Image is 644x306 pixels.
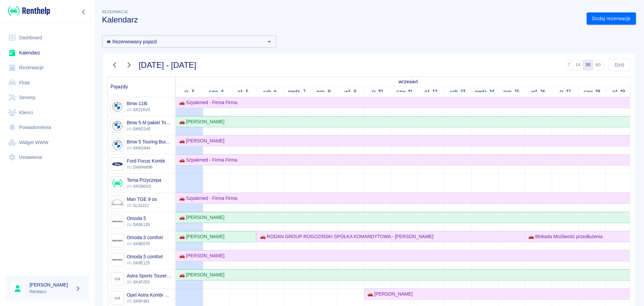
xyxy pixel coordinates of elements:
[112,120,123,131] img: Image
[127,158,165,164] h6: Ford Focus Kombi
[104,37,263,46] input: Wyszukaj i wybierz pojazdy...
[127,260,163,266] p: SK8E125
[583,60,593,71] button: 30 dni
[176,99,237,106] div: 🚗 Szpakmed - Firma Firma
[127,107,150,113] p: SK216VX
[582,87,602,97] a: 18 września 2025
[423,87,439,97] a: 12 września 2025
[127,177,161,183] h6: Tema Przyczepa
[315,87,332,97] a: 8 września 2025
[5,150,89,165] a: Ustawienia
[112,159,123,170] img: Image
[127,234,163,241] h6: Omoda 5 comfort
[127,126,172,132] p: SK6G146
[127,138,172,145] h6: Bmw 5 Touring Buissnes
[127,119,172,126] h6: Bmw 5 M pakiet Touring
[176,271,224,278] div: 🚗 [PERSON_NAME]
[127,253,163,260] h6: Omoda 5 comfort
[286,87,307,97] a: 7 września 2025
[139,60,197,70] h3: [DATE] - [DATE]
[176,157,237,164] div: 🚗 Szpakmed - Firma Firma
[127,222,150,228] p: SK8E120
[5,5,50,16] a: Renthelp logo
[236,87,251,97] a: 5 września 2025
[112,273,123,285] img: Image
[30,288,72,295] p: Rentaro
[127,241,163,247] p: SK8E676
[262,87,279,97] a: 6 września 2025
[5,30,89,45] a: Dashboard
[587,12,636,25] a: Dodaj rezerwację
[112,216,123,227] img: Image
[176,195,237,202] div: 🚗 Szpakmed - Firma Firma
[5,75,89,90] a: Flota
[102,15,581,25] h3: Kalendarz
[127,145,172,151] p: SK6G844
[176,137,224,144] div: 🚗 [PERSON_NAME]
[365,291,413,298] div: 🚗 [PERSON_NAME]
[565,60,573,71] button: 7 dni
[5,60,89,75] a: Rezerwacje
[176,214,224,221] div: 🚗 [PERSON_NAME]
[207,87,225,97] a: 4 września 2025
[448,87,468,97] a: 13 września 2025
[127,196,157,203] h6: Man TGE 9 os
[112,178,123,189] img: Image
[127,272,172,279] h6: Astra Sports Tourer Vulcan
[127,298,172,304] p: SK6F481
[112,101,123,112] img: Image
[609,59,630,71] button: Dziś
[127,100,150,107] h6: Bmw 118i
[473,87,496,97] a: 14 września 2025
[112,235,123,246] img: Image
[5,90,89,105] a: Serwisy
[111,84,128,90] span: Pojazdy
[397,77,420,87] a: 3 września 2025
[112,197,123,208] img: Image
[127,279,172,285] p: SK4F253
[5,120,89,135] a: Powiadomienia
[112,254,123,265] img: Image
[530,87,547,97] a: 16 września 2025
[5,105,89,120] a: Klienci
[127,203,157,209] p: SL3122J
[176,118,224,125] div: 🚗 [PERSON_NAME]
[127,164,165,170] p: DW9AW96
[176,233,224,240] div: 🚗 [PERSON_NAME]
[611,87,627,97] a: 19 września 2025
[127,215,150,222] h6: Omoda 5
[593,60,603,71] button: 60 dni
[343,87,358,97] a: 9 września 2025
[5,135,89,150] a: Widget WWW
[395,87,414,97] a: 11 września 2025
[502,87,521,97] a: 15 września 2025
[558,87,573,97] a: 17 września 2025
[257,233,433,240] div: 🚗 RODAN GROUP ROGOZIŃSKI SPÓŁKA KOMANDYTOWA - [PERSON_NAME]
[183,87,196,97] a: 3 września 2025
[112,293,123,304] img: Image
[5,45,89,60] a: Kalendarz
[79,8,89,16] button: Zwiń nawigację
[102,10,128,14] span: Rezerwacje
[265,37,274,46] button: Otwórz
[176,252,224,259] div: 🚗 [PERSON_NAME]
[8,5,50,16] img: Renthelp logo
[30,281,72,288] h6: [PERSON_NAME]
[127,292,172,298] h6: Opel Astra Kombi Kobalt
[370,87,385,97] a: 10 września 2025
[526,233,602,240] div: 🚗 Blokada Możliwość przedłużenia
[112,139,123,150] img: Image
[127,183,161,189] p: SRS90XS
[573,60,583,71] button: 14 dni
